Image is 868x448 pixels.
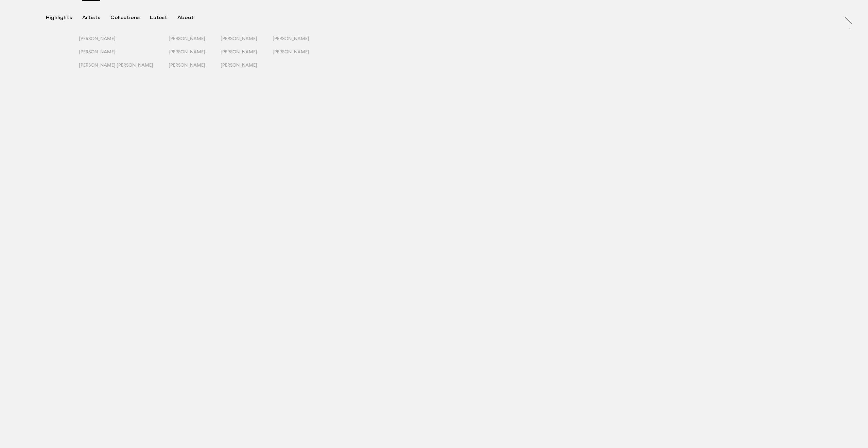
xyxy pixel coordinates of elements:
span: [PERSON_NAME] [79,36,116,41]
button: [PERSON_NAME] [273,49,325,62]
button: [PERSON_NAME] [221,49,273,62]
span: [PERSON_NAME] [169,36,205,41]
span: [PERSON_NAME] [169,62,205,68]
button: Collections [110,15,150,21]
div: About [177,15,194,21]
div: Collections [110,15,140,21]
button: Artists [82,15,110,21]
button: [PERSON_NAME] [169,49,221,62]
button: About [177,15,204,21]
button: [PERSON_NAME] [169,62,221,75]
button: [PERSON_NAME] [221,62,273,75]
button: [PERSON_NAME] [273,36,325,49]
button: [PERSON_NAME] [169,36,221,49]
span: [PERSON_NAME] [PERSON_NAME] [79,62,153,68]
span: [PERSON_NAME] [169,49,205,54]
div: Highlights [46,15,72,21]
button: [PERSON_NAME] [79,49,169,62]
span: [PERSON_NAME] [273,49,309,54]
span: [PERSON_NAME] [273,36,309,41]
div: Artists [82,15,100,21]
div: Latest [150,15,167,21]
button: [PERSON_NAME] [221,36,273,49]
button: [PERSON_NAME] [79,36,169,49]
button: [PERSON_NAME] [PERSON_NAME] [79,62,169,75]
span: [PERSON_NAME] [221,62,257,68]
span: [PERSON_NAME] [221,36,257,41]
span: [PERSON_NAME] [221,49,257,54]
button: Latest [150,15,177,21]
button: Highlights [46,15,82,21]
span: [PERSON_NAME] [79,49,116,54]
